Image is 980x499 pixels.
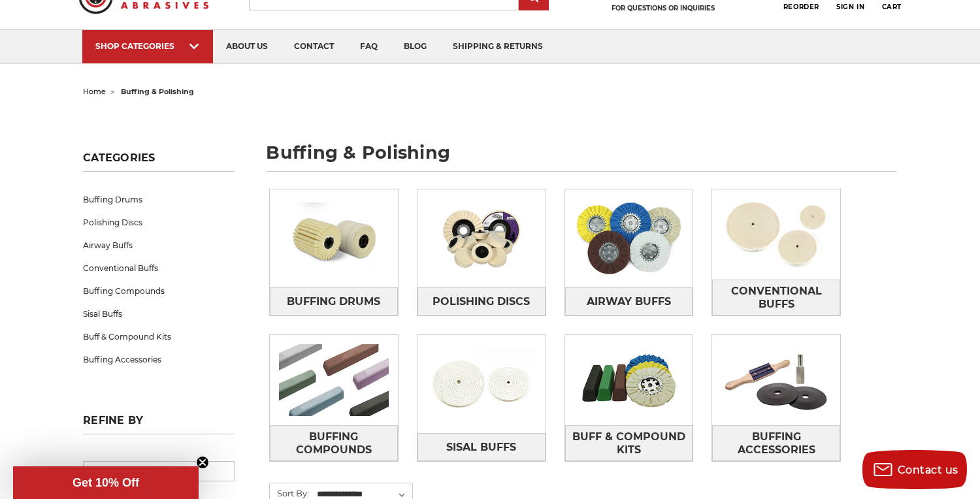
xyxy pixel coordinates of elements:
span: Get 10% Off [73,476,139,489]
a: shipping & returns [440,30,556,63]
a: Buffing Accessories [83,348,235,371]
a: Airway Buffs [83,234,235,257]
span: Cart [882,3,902,11]
span: Contact us [898,464,958,476]
span: Buffing Compounds [270,426,397,461]
a: Buffing Drums [270,287,398,315]
a: Buffing Compounds [83,280,235,302]
a: Polishing Discs [417,287,546,315]
a: Buffing Drums [83,188,235,211]
a: Conventional Buffs [712,280,840,315]
span: Polishing Discs [433,291,530,313]
a: Buff & Compound Kits [83,325,235,348]
a: Buff & Compound Kits [565,425,693,461]
a: home [83,87,106,96]
span: Sisal Buffs [446,436,516,459]
a: Polishing Discs [83,211,235,234]
a: Buffing Compounds [270,425,398,461]
p: FOR QUESTIONS OR INQUIRIES [583,4,743,12]
a: Airway Buffs [565,287,693,315]
a: Conventional Buffs [83,257,235,280]
img: Conventional Buffs [712,189,840,280]
h5: Categories [83,152,235,172]
a: about us [213,30,281,63]
div: SHOP CATEGORIES [95,41,200,51]
span: Buff & Compound Kits [566,426,693,461]
span: Buffing Drums [287,291,380,313]
a: Sisal Buffs [417,433,546,461]
img: Polishing Discs [417,193,546,283]
a: faq [347,30,391,63]
span: Airway Buffs [587,291,671,313]
img: Buffing Drums [270,193,398,283]
img: Buffing Accessories [712,335,840,425]
button: Close teaser [196,456,209,469]
h5: Refine by [83,414,235,434]
img: Buff & Compound Kits [565,335,693,425]
button: Contact us [862,450,967,489]
img: Buffing Compounds [270,335,398,425]
span: Buffing Accessories [713,426,840,461]
h1: buffing & polishing [266,144,897,172]
span: Reorder [783,3,819,11]
span: buffing & polishing [121,87,194,96]
div: Get 10% OffClose teaser [13,466,199,499]
a: blog [391,30,440,63]
a: Sisal Buffs [83,302,235,325]
a: Buffing Accessories [712,425,840,461]
span: Conventional Buffs [713,280,840,315]
img: Sisal Buffs [417,339,546,429]
img: Airway Buffs [565,193,693,283]
span: Sign In [836,3,864,11]
a: contact [281,30,347,63]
